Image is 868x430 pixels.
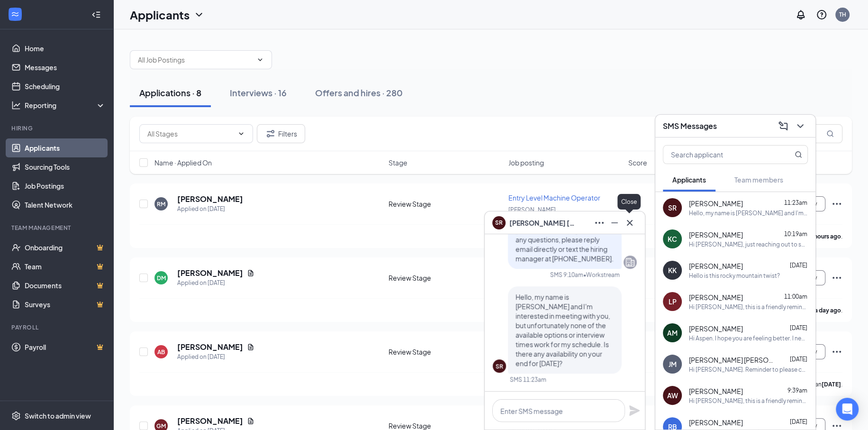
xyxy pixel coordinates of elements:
div: KC [668,234,677,244]
div: SR [496,362,503,370]
svg: Cross [624,217,635,229]
div: Team Management [11,224,104,232]
svg: Collapse [91,10,101,19]
div: Review Stage [389,347,503,357]
svg: MagnifyingGlass [795,151,802,158]
svg: Document [247,417,254,425]
span: [DATE] [790,418,807,425]
span: Job posting [508,158,544,167]
div: Reporting [25,101,106,110]
a: OnboardingCrown [25,238,106,257]
h5: [PERSON_NAME] [177,416,243,426]
div: SMS 9:10am [550,271,583,279]
div: Applications · 8 [139,87,201,99]
div: Interviews · 16 [230,87,287,99]
h3: SMS Messages [663,121,717,131]
div: Hi [PERSON_NAME], this is a friendly reminder. Please select a meeting time slot for your Entry L... [689,397,808,405]
svg: Document [247,269,254,277]
h5: [PERSON_NAME] [177,268,243,278]
a: Sourcing Tools [25,157,106,176]
div: AB [157,348,165,356]
div: LP [669,297,677,306]
a: Applicants [25,138,106,157]
span: Stage [389,158,407,167]
div: Hello, my name is [PERSON_NAME] and I'm interested in meeting with you, but unfortunately none of... [689,209,808,217]
button: Plane [629,405,640,416]
a: TeamCrown [25,257,106,276]
div: TH [839,10,846,18]
div: Review Stage [389,273,503,283]
svg: ComposeMessage [778,120,789,132]
span: 11:00am [784,293,807,300]
div: Hi [PERSON_NAME]. Reminder to please complete your open enrollment [DATE]. [PERSON_NAME] emailed ... [689,366,808,374]
b: 19 hours ago [806,233,841,240]
div: RM [157,200,165,208]
svg: Ellipses [831,272,842,284]
button: ComposeMessage [776,119,791,134]
div: Hello is this rocky mountain twist? [689,272,780,280]
a: DocumentsCrown [25,276,106,295]
span: [PERSON_NAME] [689,293,743,302]
svg: Settings [11,411,21,421]
a: Messages [25,58,106,77]
b: [DATE] [822,381,841,388]
svg: Filter [265,128,276,139]
a: Job Postings [25,176,106,195]
div: AW [667,391,678,400]
span: [PERSON_NAME] [PERSON_NAME] [689,355,774,365]
a: Scheduling [25,77,106,96]
div: Switch to admin view [25,411,91,421]
h1: Applicants [130,7,190,23]
span: [DATE] [790,262,807,269]
button: Ellipses [592,215,607,230]
span: Score [628,158,647,167]
svg: Ellipses [594,217,605,229]
span: [PERSON_NAME] [689,324,743,333]
b: a day ago [814,307,841,314]
span: 10:19am [784,230,807,238]
h5: [PERSON_NAME] [177,194,243,204]
svg: Minimize [609,217,620,229]
span: [PERSON_NAME] [508,206,556,213]
div: SMS 11:23am [510,375,546,384]
span: Team members [734,175,783,184]
span: [PERSON_NAME] [689,386,743,396]
div: Applied on [DATE] [177,278,254,288]
svg: QuestionInfo [816,9,827,20]
span: • Workstream [583,271,620,279]
div: Open Intercom Messenger [836,398,859,421]
span: [PERSON_NAME] [689,261,743,271]
a: PayrollCrown [25,338,106,357]
div: Close [617,194,641,210]
span: [PERSON_NAME] [PERSON_NAME] [509,218,576,228]
input: Search applicant [663,146,776,164]
svg: ChevronDown [237,130,245,137]
svg: Notifications [795,9,806,20]
span: Hello, my name is [PERSON_NAME] and I'm interested in meeting with you, but unfortunately none of... [515,293,610,367]
svg: WorkstreamLogo [10,9,20,19]
input: All Stages [147,128,234,139]
h5: [PERSON_NAME] [177,342,243,352]
button: ChevronDown [793,119,808,134]
span: [PERSON_NAME] [689,230,743,239]
div: JM [669,359,677,369]
span: [DATE] [790,356,807,363]
div: Hi Aspen. I hope you are feeling better. I need you to please complete your open enrollment. You ... [689,334,808,342]
div: Hiring [11,124,104,132]
div: KK [668,265,677,275]
svg: Ellipses [831,198,842,210]
div: SR [668,203,677,212]
div: Review Stage [389,199,503,209]
span: Name · Applied On [154,158,212,167]
button: Filter Filters [257,124,305,143]
svg: Company [624,256,636,268]
div: DM [157,274,166,282]
div: GM [156,422,166,430]
span: Applicants [672,175,706,184]
button: Cross [622,215,637,230]
span: Entry Level Machine Operator [508,193,600,202]
div: Hi [PERSON_NAME], this is a friendly reminder. Your meeting with Rocky Mountain Twist for Manufac... [689,303,808,311]
svg: Analysis [11,101,21,110]
span: 11:23am [784,199,807,206]
div: Hi [PERSON_NAME], just reaching out to see if you wanted to reschedule your interview. [689,240,808,248]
